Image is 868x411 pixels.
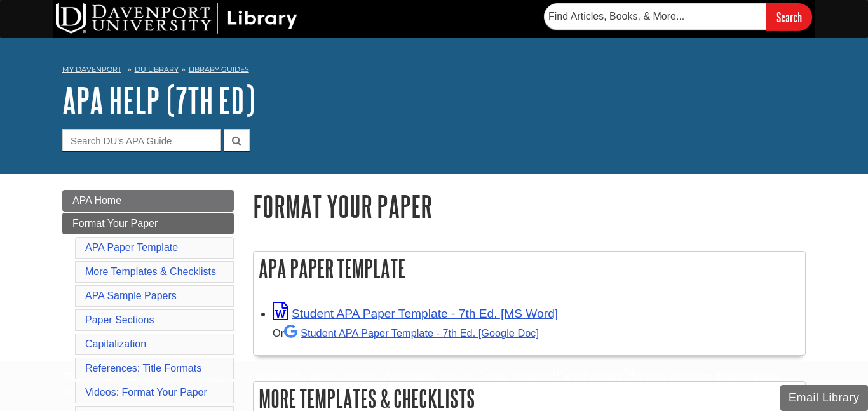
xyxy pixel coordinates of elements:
a: Link opens in new window [273,307,558,320]
a: APA Help (7th Ed) [62,81,255,120]
a: Paper Sections [85,314,154,325]
a: APA Paper Template [85,242,178,253]
button: Email Library [780,385,868,411]
h2: APA Paper Template [254,252,805,285]
span: Format Your Paper [72,218,158,229]
input: Search [766,3,812,30]
img: DU Library [56,3,297,34]
input: Find Articles, Books, & More... [544,3,766,30]
a: Format Your Paper [62,213,234,234]
form: Searches DU Library's articles, books, and more [544,3,812,30]
small: Or [273,327,539,339]
a: Capitalization [85,339,146,349]
a: References: Title Formats [85,363,201,374]
a: APA Home [62,190,234,212]
a: My Davenport [62,64,121,75]
a: More Templates & Checklists [85,266,216,277]
h1: Format Your Paper [253,190,806,222]
span: APA Home [72,195,121,206]
input: Search DU's APA Guide [62,129,221,151]
a: APA Sample Papers [85,290,177,301]
a: Library Guides [189,65,249,74]
nav: breadcrumb [62,61,806,81]
a: Student APA Paper Template - 7th Ed. [Google Doc] [284,327,539,339]
a: Videos: Format Your Paper [85,387,207,398]
a: DU Library [135,65,179,74]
